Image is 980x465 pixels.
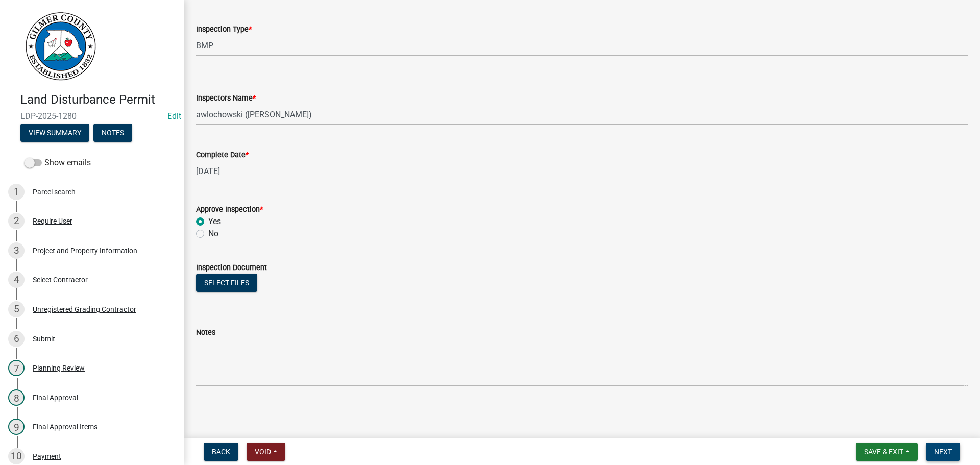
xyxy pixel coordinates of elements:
[20,92,176,107] h4: Land Disturbance Permit
[167,111,181,121] wm-modal-confirm: Edit Application Number
[208,215,221,228] label: Yes
[864,448,903,456] span: Save & Exit
[33,247,137,254] div: Project and Property Information
[93,124,132,142] button: Notes
[20,111,163,121] span: LDP-2025-1280
[33,306,136,313] div: Unregistered Grading Contractor
[8,331,24,347] div: 6
[934,448,952,456] span: Next
[196,26,252,33] label: Inspection Type
[20,11,97,82] img: Gilmer County, Georgia
[255,448,271,456] span: Void
[212,448,230,456] span: Back
[8,360,24,376] div: 7
[8,184,24,200] div: 1
[196,329,215,336] label: Notes
[247,443,285,461] button: Void
[196,206,263,213] label: Approve Inspection
[208,228,218,240] label: No
[33,453,61,460] div: Payment
[8,389,24,406] div: 8
[33,364,85,372] div: Planning Review
[196,161,289,182] input: mm/dd/yyyy
[856,443,918,461] button: Save & Exit
[196,274,257,292] button: Select files
[8,242,24,259] div: 3
[33,217,72,225] div: Require User
[24,157,91,169] label: Show emails
[8,419,24,435] div: 9
[33,335,55,342] div: Submit
[8,213,24,229] div: 2
[33,423,97,430] div: Final Approval Items
[204,443,238,461] button: Back
[8,448,24,464] div: 10
[20,124,89,142] button: View Summary
[33,276,88,283] div: Select Contractor
[196,264,267,272] label: Inspection Document
[196,152,249,159] label: Complete Date
[33,394,78,401] div: Final Approval
[167,111,181,121] a: Edit
[33,188,76,195] div: Parcel search
[8,272,24,288] div: 4
[93,129,132,137] wm-modal-confirm: Notes
[20,129,89,137] wm-modal-confirm: Summary
[8,301,24,317] div: 5
[196,95,256,102] label: Inspectors Name
[926,443,960,461] button: Next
